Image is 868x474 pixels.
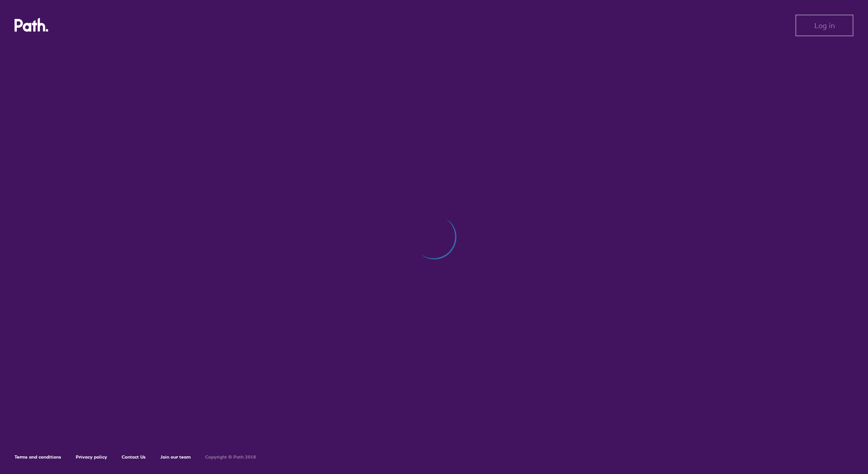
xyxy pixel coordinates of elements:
[160,454,191,460] a: Join our team
[205,454,256,460] h6: Copyright © Path 2018
[76,454,107,460] a: Privacy policy
[795,15,853,36] button: Log in
[814,21,835,30] span: Log in
[15,454,61,460] a: Terms and conditions
[122,454,146,460] a: Contact Us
